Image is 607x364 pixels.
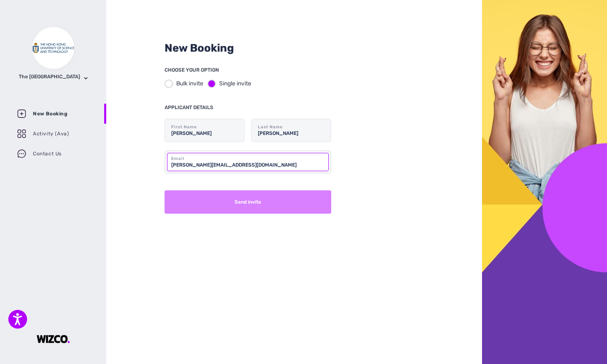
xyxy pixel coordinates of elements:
[19,74,80,80] h3: The [GEOGRAPHIC_DATA]
[17,109,27,119] img: booking-menu.9b7fd395.svg
[32,43,74,53] img: company_logo.svg
[165,102,331,112] p: APPLICANT DETAILS
[17,149,27,159] img: contact-us-menu.69139232.svg
[37,335,70,343] img: IauMAAAAASUVORK5CYII=
[17,129,27,139] img: dashboard-menu.95417094.svg
[165,190,331,214] button: Send invite
[176,79,203,88] div: Bulk invite
[84,77,87,80] img: chevron.5429b6f7.svg
[165,65,331,75] p: CHOOSE YOUR OPTION
[219,79,251,88] div: Single invite
[165,42,424,55] h2: New Booking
